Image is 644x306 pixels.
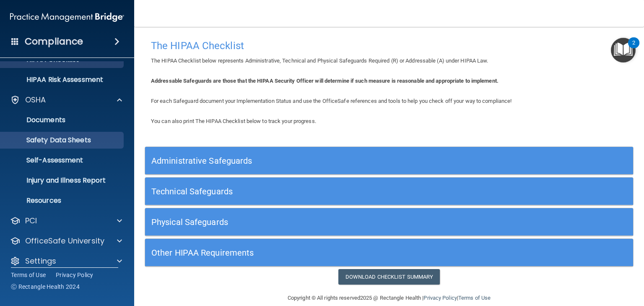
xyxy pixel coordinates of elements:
button: Open Resource Center, 2 new notifications [611,38,636,63]
p: OfficeSafe University [25,236,104,246]
a: Download Checklist Summary [338,269,440,285]
p: OSHA [25,95,46,105]
p: Documents [5,116,120,124]
p: Injury and Illness Report [5,176,120,185]
span: The HIPAA Checklist below represents Administrative, Technical and Physical Safeguards Required (... [151,58,488,64]
a: PCI [10,216,122,226]
p: HIPAA Risk Assessment [5,76,120,84]
img: PMB logo [10,9,124,26]
iframe: Drift Widget Chat Controller [499,251,634,285]
p: Settings [25,256,56,266]
a: Privacy Policy [56,271,93,279]
p: Resources [5,196,120,205]
a: OSHA [10,95,122,105]
h5: Administrative Safeguards [151,156,505,165]
h5: Physical Safeguards [151,217,505,227]
span: You can also print The HIPAA Checklist below to track your progress. [151,118,316,124]
p: HIPAA Checklist [5,55,120,64]
a: Settings [10,256,122,266]
div: 2 [632,43,635,54]
p: Self-Assessment [5,156,120,165]
span: For each Safeguard document your Implementation Status and use the OfficeSafe references and tool... [151,98,512,104]
h5: Technical Safeguards [151,187,505,196]
a: Terms of Use [11,271,46,279]
h4: The HIPAA Checklist [151,40,627,51]
p: Safety Data Sheets [5,136,120,144]
a: OfficeSafe University [10,236,122,246]
a: Terms of Use [458,295,491,301]
h4: Compliance [25,36,83,47]
h5: Other HIPAA Requirements [151,248,505,257]
p: PCI [25,216,37,226]
span: Ⓒ Rectangle Health 2024 [11,282,80,291]
a: Privacy Policy [423,295,457,301]
b: Addressable Safeguards are those that the HIPAA Security Officer will determine if such measure i... [151,78,499,84]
